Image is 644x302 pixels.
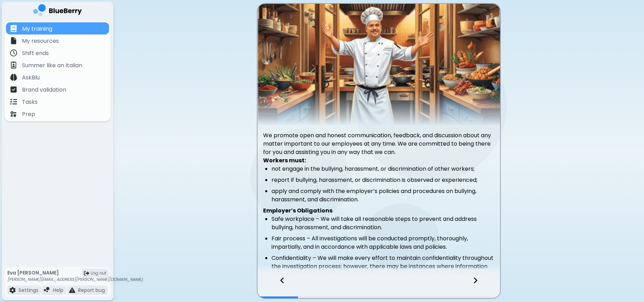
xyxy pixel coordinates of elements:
p: Settings [18,287,38,293]
li: report if bullying, harassment, or discrimination is observed or experienced; [271,176,495,184]
img: file icon [10,110,17,117]
li: Fair process – All investigations will be conducted promptly, thoroughly, impartially, and in acc... [271,234,495,251]
p: Brand validation [22,86,66,94]
img: file icon [10,49,17,56]
img: file icon [44,287,50,293]
p: Summer like an Italian [22,61,82,70]
img: video thumbnail [258,4,500,126]
img: file icon [10,74,17,81]
img: file icon [69,287,75,293]
p: Report bug [78,287,105,293]
img: logout [84,271,89,276]
p: Prep [22,110,35,118]
p: AskBlu [22,73,40,82]
span: Log out [91,270,106,276]
img: company logo [33,4,82,18]
img: file icon [10,98,17,105]
p: My training [22,25,52,33]
p: Eva [PERSON_NAME] [7,270,143,276]
p: We promote open and honest communication, feedback, and discussion about any matter important to ... [263,131,495,156]
li: Safe workplace – We will take all reasonable steps to prevent and address bullying, harassment, a... [271,215,495,232]
img: file icon [10,86,17,93]
img: file icon [10,37,17,44]
p: [PERSON_NAME][EMAIL_ADDRESS][PERSON_NAME][DOMAIN_NAME] [7,277,143,282]
p: Tasks [22,98,38,106]
img: file icon [10,25,17,32]
li: Confidentiality – We will make every effort to maintain confidentiality throughout the investigat... [271,254,495,279]
strong: Employer’s Obligations [263,207,332,215]
p: Help [53,287,63,293]
p: Shift ends [22,49,49,57]
strong: Workers must: [263,156,306,164]
p: My resources [22,37,59,45]
li: not engage in the bullying, harassment, or discrimination of other workers; [271,165,495,173]
li: apply and comply with the employer’s policies and procedures on bullying, harassment, and discrim... [271,187,495,204]
img: file icon [10,62,17,69]
img: file icon [9,287,16,293]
